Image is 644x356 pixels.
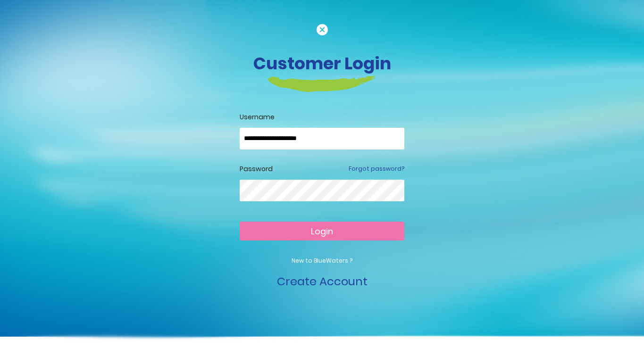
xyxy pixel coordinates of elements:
img: login-heading-border.png [268,76,376,92]
h3: Customer Login [60,53,584,74]
img: cancel [317,24,328,35]
p: New to BlueWaters ? [240,257,404,265]
label: Password [240,164,273,174]
a: Forgot password? [349,165,404,173]
button: Login [240,222,404,240]
a: Create Account [277,273,368,289]
label: Username [240,112,404,122]
span: Login [311,225,333,237]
